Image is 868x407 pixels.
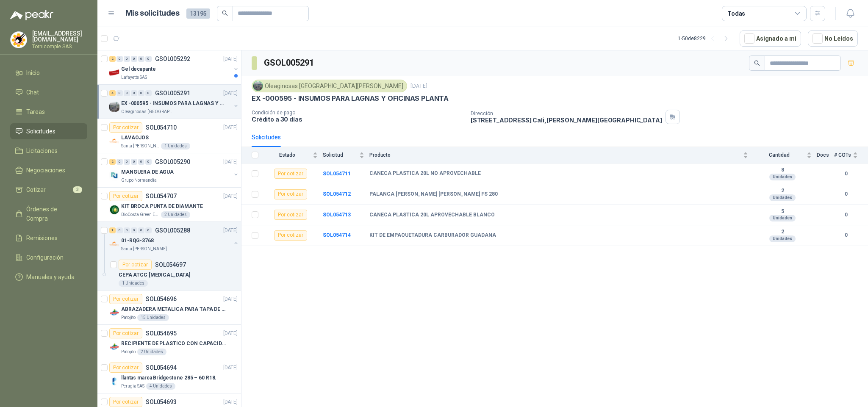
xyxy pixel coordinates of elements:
[369,147,753,163] th: Producto
[834,152,851,158] span: # COTs
[109,376,119,386] img: Company Logo
[97,291,241,325] a: Por cotizarSOL054696[DATE] Company LogoABRAZADERA METALICA PARA TAPA DE TAMBOR DE PLASTICO DE 50 ...
[109,239,119,249] img: Company Logo
[26,146,58,155] span: Licitaciones
[121,74,147,81] p: Lafayette SAS
[145,227,152,233] div: 0
[97,256,241,291] a: Por cotizarSOL054697CEPA ATCC [MEDICAL_DATA]1 Unidades
[32,30,87,42] p: [EMAIL_ADDRESS][DOMAIN_NAME]
[124,56,130,62] div: 0
[26,272,75,282] span: Manuales y ayuda
[119,280,148,287] div: 1 Unidades
[323,152,358,158] span: Solicitud
[471,116,662,124] p: [STREET_ADDRESS] Cali , [PERSON_NAME][GEOGRAPHIC_DATA]
[223,364,238,372] p: [DATE]
[410,82,427,90] p: [DATE]
[146,296,177,302] p: SOL054696
[753,152,805,158] span: Cantidad
[223,158,238,166] p: [DATE]
[109,227,116,233] div: 1
[121,168,174,176] p: MANGUERA DE AGUA
[471,111,662,116] p: Dirección
[252,116,464,123] p: Crédito a 30 días
[109,307,119,318] img: Company Logo
[116,159,123,165] div: 0
[146,125,177,130] p: SOL054710
[323,147,369,163] th: Solicitud
[11,32,27,48] img: Company Logo
[109,328,142,338] div: Por cotizar
[222,10,228,16] span: search
[138,90,144,96] div: 0
[116,90,123,96] div: 0
[161,211,190,218] div: 2 Unidades
[369,212,495,219] b: CANECA PLASTICA 20L APROVECHABLE BLANCO
[146,383,175,390] div: 4 Unidades
[253,81,263,91] img: Company Logo
[252,133,281,142] div: Solicitudes
[10,123,87,139] a: Solicitudes
[146,365,177,371] p: SOL054694
[26,233,58,243] span: Remisiones
[834,190,858,198] b: 0
[753,208,812,215] b: 5
[753,167,812,174] b: 8
[817,147,834,163] th: Docs
[131,90,137,96] div: 0
[10,10,53,20] img: Logo peakr
[138,159,144,165] div: 0
[109,56,116,62] div: 2
[274,189,307,199] div: Por cotizar
[121,383,144,390] p: Perugia SAS
[369,191,498,198] b: PALANCA [PERSON_NAME] [PERSON_NAME] FS 280
[10,65,87,81] a: Inicio
[121,177,157,184] p: Grupo Normandía
[678,32,733,45] div: 1 - 50 de 8229
[109,67,119,78] img: Company Logo
[109,205,119,215] img: Company Logo
[146,193,177,199] p: SOL054707
[223,329,238,338] p: [DATE]
[26,205,79,223] span: Órdenes de Compra
[109,157,239,184] a: 2 0 0 0 0 0 GSOL005290[DATE] Company LogoMANGUERA DE AGUAGrupo Normandía
[26,253,64,262] span: Configuración
[754,60,760,66] span: search
[369,152,741,158] span: Producto
[769,194,796,201] div: Unidades
[146,330,177,336] p: SOL054695
[834,170,858,178] b: 0
[121,246,167,252] p: Santa [PERSON_NAME]
[121,314,136,321] p: Patojito
[323,171,351,177] a: SOL054711
[119,271,190,279] p: CEPA ATCC [MEDICAL_DATA]
[97,188,241,222] a: Por cotizarSOL054707[DATE] Company LogoKIT BROCA PUNTA DE DIAMANTEBioCosta Green Energy S.A.S2 Un...
[223,192,238,200] p: [DATE]
[124,90,130,96] div: 0
[109,363,142,373] div: Por cotizar
[26,107,45,116] span: Tareas
[121,65,155,73] p: Gel decapante
[109,54,239,81] a: 2 0 0 0 0 0 GSOL005292[DATE] Company LogoGel decapanteLafayette SAS
[32,44,87,49] p: Tornicomple SAS
[769,215,796,221] div: Unidades
[10,182,87,198] a: Cotizar3
[323,191,351,197] a: SOL054712
[109,191,142,201] div: Por cotizar
[834,211,858,219] b: 0
[264,56,315,69] h3: GSOL005291
[121,100,227,108] p: EX -000595 - INSUMOS PARA LAGNAS Y OFICINAS PLANTA
[834,147,868,163] th: # COTs
[263,147,323,163] th: Estado
[26,166,65,175] span: Negociaciones
[323,232,351,238] a: SOL054714
[124,227,130,233] div: 0
[323,212,351,218] a: SOL054713
[73,186,82,193] span: 3
[808,30,858,47] button: No Leídos
[834,231,858,239] b: 0
[121,349,136,355] p: Patojito
[109,136,119,146] img: Company Logo
[109,122,142,133] div: Por cotizar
